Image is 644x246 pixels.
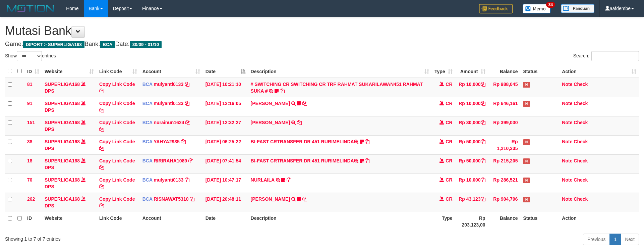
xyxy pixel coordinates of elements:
[45,120,80,125] a: SUPERLIGA168
[142,120,153,125] span: BCA
[446,139,452,144] span: CR
[142,177,153,183] span: BCA
[248,65,432,78] th: Description: activate to sort column ascending
[42,193,97,212] td: DPS
[203,78,248,97] td: [DATE] 10:21:10
[142,196,153,202] span: BCA
[481,82,485,87] a: Copy Rp 10,000 to clipboard
[574,158,588,163] a: Check
[488,116,521,135] td: Rp 399,030
[154,120,184,125] a: nurainun1624
[42,65,97,78] th: Website: activate to sort column ascending
[42,78,97,97] td: DPS
[27,177,33,183] span: 70
[251,177,275,183] a: NURLAILA
[455,116,488,135] td: Rp 30,000
[27,139,33,144] span: 38
[45,158,80,163] a: SUPERLIGA168
[488,65,521,78] th: Balance
[481,158,485,163] a: Copy Rp 50,000 to clipboard
[5,233,263,242] div: Showing 1 to 7 of 7 entries
[45,139,80,144] a: SUPERLIGA168
[574,139,588,144] a: Check
[455,78,488,97] td: Rp 10,000
[488,212,521,231] th: Balance
[523,139,530,145] span: Has Note
[523,4,551,13] img: Button%20Memo.svg
[251,82,423,94] a: # SWITCHING CR SWITCHING CR TRF RAHMAT SUKARILAWAN451 RAHMAT SUKA #
[523,82,530,88] span: Has Note
[455,174,488,193] td: Rp 10,000
[154,158,187,163] a: RIRIRAHA1089
[130,41,162,48] span: 30/09 - 01/10
[97,65,140,78] th: Link Code: activate to sort column ascending
[481,120,485,125] a: Copy Rp 30,000 to clipboard
[17,51,42,61] select: Showentries
[446,196,452,202] span: CR
[455,212,488,231] th: Rp 203.123,00
[446,82,452,87] span: CR
[365,139,369,144] a: Copy BI-FAST CRTRANSFER DR 451 RURIMELINDA to clipboard
[455,65,488,78] th: Amount: activate to sort column ascending
[523,158,530,164] span: Has Note
[520,65,559,78] th: Status
[24,212,42,231] th: ID
[181,139,186,144] a: Copy YAHYA2935 to clipboard
[559,65,639,78] th: Action: activate to sort column ascending
[42,212,97,231] th: Website
[5,51,56,61] label: Show entries
[27,196,35,202] span: 262
[203,154,248,174] td: [DATE] 07:41:54
[185,101,189,106] a: Copy mulyanti0133 to clipboard
[562,120,572,125] a: Note
[99,158,135,170] a: Copy Link Code
[142,101,153,106] span: BCA
[27,120,35,125] span: 151
[45,196,80,202] a: SUPERLIGA168
[5,41,639,48] h4: Game: Bank: Date:
[203,174,248,193] td: [DATE] 10:47:17
[142,82,153,87] span: BCA
[446,158,452,163] span: CR
[251,196,290,202] a: [PERSON_NAME]
[574,101,588,106] a: Check
[621,234,639,245] a: Next
[365,158,369,163] a: Copy BI-FAST CRTRANSFER DR 451 RURIMELINDA to clipboard
[488,78,521,97] td: Rp 988,045
[302,101,307,106] a: Copy RIYO RAHMAN to clipboard
[5,3,56,13] img: MOTION_logo.png
[559,212,639,231] th: Action
[190,196,194,202] a: Copy RISNAWAT5310 to clipboard
[27,82,33,87] span: 81
[481,139,485,144] a: Copy Rp 50,000 to clipboard
[488,97,521,116] td: Rp 646,161
[562,82,572,87] a: Note
[609,234,621,245] a: 1
[479,4,513,13] img: Feedback.jpg
[97,212,140,231] th: Link Code
[562,101,572,106] a: Note
[203,116,248,135] td: [DATE] 12:32:27
[446,177,452,183] span: CR
[154,101,183,106] a: mulyanti0133
[287,177,291,183] a: Copy NURLAILA to clipboard
[481,196,485,202] a: Copy Rp 43,123 to clipboard
[248,212,432,231] th: Description
[488,174,521,193] td: Rp 286,521
[154,82,183,87] a: mulyanti0133
[488,135,521,154] td: Rp 1,210,235
[142,139,153,144] span: BCA
[5,24,639,38] h1: Mutasi Bank
[27,158,33,163] span: 18
[154,177,183,183] a: mulyanti0133
[99,120,135,132] a: Copy Link Code
[42,135,97,154] td: DPS
[99,177,135,189] a: Copy Link Code
[27,101,33,106] span: 91
[523,197,530,202] span: Has Note
[481,177,485,183] a: Copy Rp 10,000 to clipboard
[481,101,485,106] a: Copy Rp 10,000 to clipboard
[562,158,572,163] a: Note
[455,193,488,212] td: Rp 43,123
[573,51,639,61] label: Search:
